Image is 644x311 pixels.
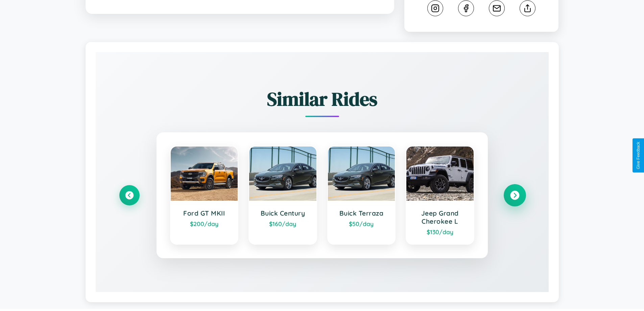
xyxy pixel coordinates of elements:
[248,146,317,245] a: Buick Century$160/day
[177,209,231,217] h3: Ford GT MKII
[256,220,310,227] div: $ 160 /day
[335,220,388,227] div: $ 50 /day
[327,146,396,245] a: Buick Terraza$50/day
[413,209,467,225] h3: Jeep Grand Cherokee L
[256,209,310,217] h3: Buick Century
[177,220,231,227] div: $ 200 /day
[119,86,525,112] h2: Similar Rides
[335,209,388,217] h3: Buick Terraza
[413,228,467,236] div: $ 130 /day
[170,146,239,245] a: Ford GT MKII$200/day
[406,146,474,245] a: Jeep Grand Cherokee L$130/day
[636,142,641,169] div: Give Feedback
